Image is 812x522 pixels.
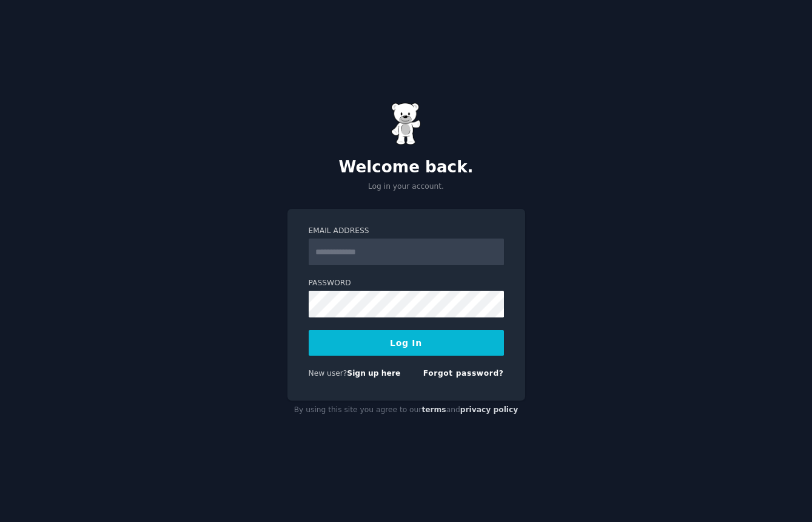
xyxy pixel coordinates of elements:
[460,405,518,414] a: privacy policy
[391,103,421,145] img: Gummy Bear
[421,405,446,414] a: terms
[309,369,347,378] span: New user?
[423,369,504,378] a: Forgot password?
[347,369,400,378] a: Sign up here
[287,401,525,420] div: By using this site you agree to our and
[287,181,525,192] p: Log in your account.
[309,226,504,237] label: Email Address
[287,158,525,177] h2: Welcome back.
[309,278,504,289] label: Password
[309,330,504,356] button: Log In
